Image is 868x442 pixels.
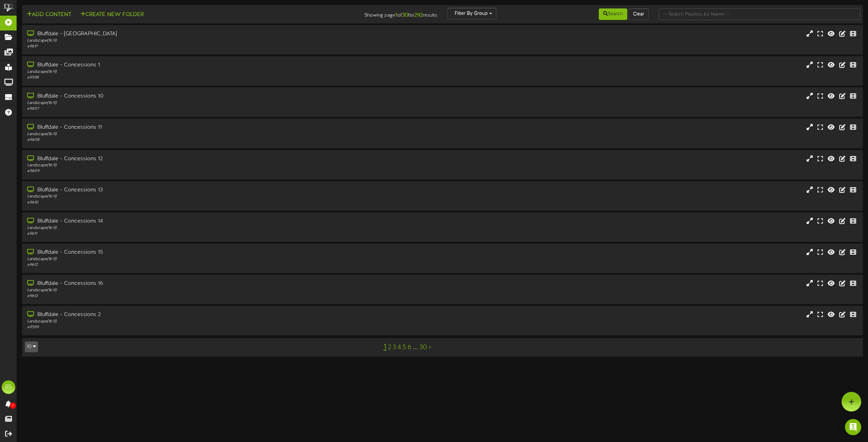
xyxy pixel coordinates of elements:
a: 2 [388,344,391,351]
div: Landscape ( 16:9 ) [27,100,367,106]
div: Open Intercom Messenger [845,419,861,435]
div: Bluffdale - Concessions 14 [27,217,367,225]
a: > [429,344,431,351]
button: Create New Folder [78,10,146,19]
div: Bluffdale - Concessions 10 [27,92,367,100]
a: 5 [402,344,406,351]
div: Bluffdale - Concessions 16 [27,280,367,288]
button: Filter By Group [448,8,496,19]
a: 3 [393,344,396,351]
div: # 9599 [27,324,367,330]
a: 1 [383,343,387,352]
div: Landscape ( 16:9 ) [27,69,367,75]
div: Landscape ( 16:9 ) [27,194,367,199]
div: # 9609 [27,168,367,174]
div: Landscape ( 16:9 ) [27,288,367,293]
div: Bluffdale - Concessions 13 [27,186,367,194]
div: Landscape ( 16:9 ) [27,225,367,231]
div: # 9608 [27,137,367,143]
div: Bluffdale - Concessions 2 [27,311,367,319]
div: Landscape ( 16:9 ) [27,256,367,262]
div: # 9607 [27,106,367,112]
div: Landscape ( 16:9 ) [27,38,367,44]
div: Bluffdale - [GEOGRAPHIC_DATA] [27,30,367,38]
div: Landscape ( 16:9 ) [27,131,367,137]
a: 30 [419,344,427,351]
div: # 9612 [27,262,367,268]
a: ... [413,344,418,351]
div: # 9598 [27,75,367,81]
div: Landscape ( 16:9 ) [27,319,367,324]
div: Bluffdale - Concessions 11 [27,124,367,131]
strong: 30 [402,12,408,18]
a: 4 [397,344,401,351]
div: Bluffdale - Concessions 12 [27,155,367,163]
div: Bluffdale - Concessions 15 [27,249,367,256]
input: -- Search Playlists by Name -- [659,8,860,20]
div: Landscape ( 16:9 ) [27,163,367,168]
div: # 9611 [27,231,367,237]
button: Search [599,8,627,20]
strong: 1 [395,12,397,18]
div: Showing page of for results [301,8,442,19]
strong: 292 [414,12,423,18]
div: # 9617 [27,44,367,49]
div: BS [2,380,15,394]
button: Clear [629,8,649,20]
div: # 9613 [27,293,367,299]
button: Add Content [25,10,73,19]
button: 10 [25,341,38,352]
span: 0 [10,402,16,409]
a: 6 [408,344,412,351]
div: # 9610 [27,200,367,206]
div: Bluffdale - Concessions 1 [27,61,367,69]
